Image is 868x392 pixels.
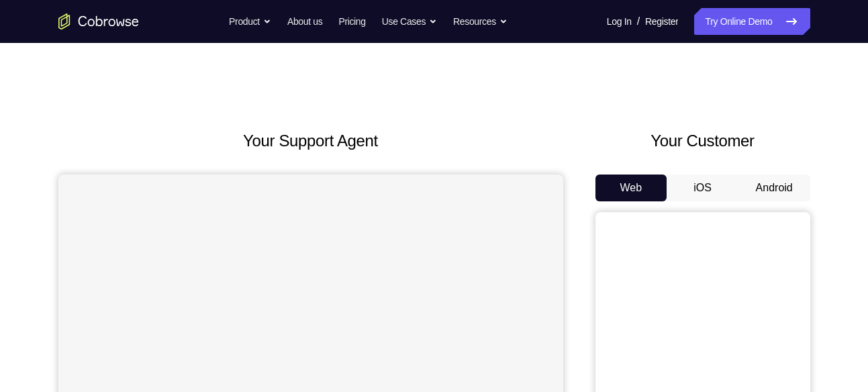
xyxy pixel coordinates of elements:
[382,8,437,35] button: Use Cases
[667,175,738,201] button: iOS
[287,8,322,35] a: About us
[595,175,667,201] button: Web
[338,8,365,35] a: Pricing
[229,8,271,35] button: Product
[694,8,810,35] a: Try Online Demo
[645,8,678,35] a: Register
[595,129,810,153] h2: Your Customer
[58,13,139,30] a: Go to the home page
[453,8,508,35] button: Resources
[607,8,632,35] a: Log In
[637,13,640,30] span: /
[738,175,810,201] button: Android
[58,129,563,153] h2: Your Support Agent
